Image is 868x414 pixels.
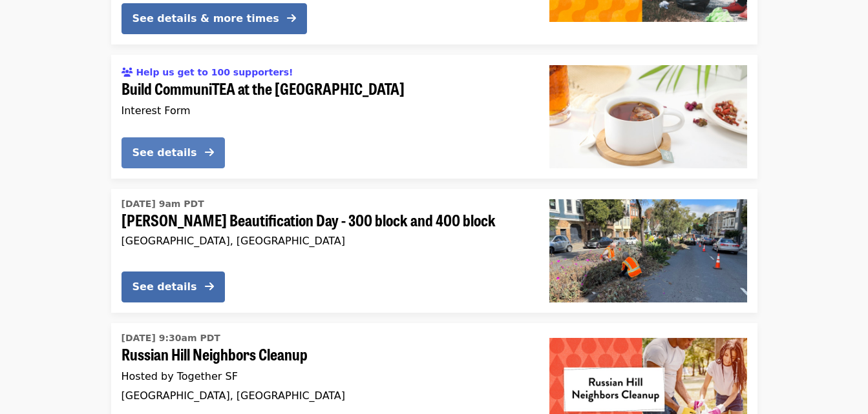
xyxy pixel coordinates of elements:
i: arrow-right icon [205,146,214,159]
span: Interest Form [122,104,191,117]
span: Build CommuniTEA at the [GEOGRAPHIC_DATA] [122,79,529,98]
span: Help us get to 100 supporters! [136,67,293,77]
time: [DATE] 9:30am PDT [122,331,220,345]
i: users icon [122,67,133,78]
i: arrow-right icon [287,12,296,25]
button: See details [122,271,225,302]
span: [PERSON_NAME] Beautification Day - 300 block and 400 block [122,211,529,230]
img: Build CommuniTEA at the Street Tree Nursery organized by SF Public Works [549,65,747,168]
img: Guerrero Beautification Day - 300 block and 400 block organized by SF Public Works [549,199,747,302]
button: See details [122,137,225,168]
a: See details for "Guerrero Beautification Day - 300 block and 400 block" [111,189,757,313]
div: See details [132,279,197,295]
div: [GEOGRAPHIC_DATA], [GEOGRAPHIC_DATA] [122,235,529,247]
div: [GEOGRAPHIC_DATA], [GEOGRAPHIC_DATA] [122,389,529,402]
i: arrow-right icon [205,281,214,293]
span: Hosted by Together SF [122,370,238,382]
a: See details for "Build CommuniTEA at the Street Tree Nursery" [111,55,757,179]
button: See details & more times [122,3,307,34]
div: See details [132,145,197,161]
time: [DATE] 9am PDT [122,197,204,211]
span: Russian Hill Neighbors Cleanup [122,345,529,364]
div: See details & more times [132,11,279,26]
